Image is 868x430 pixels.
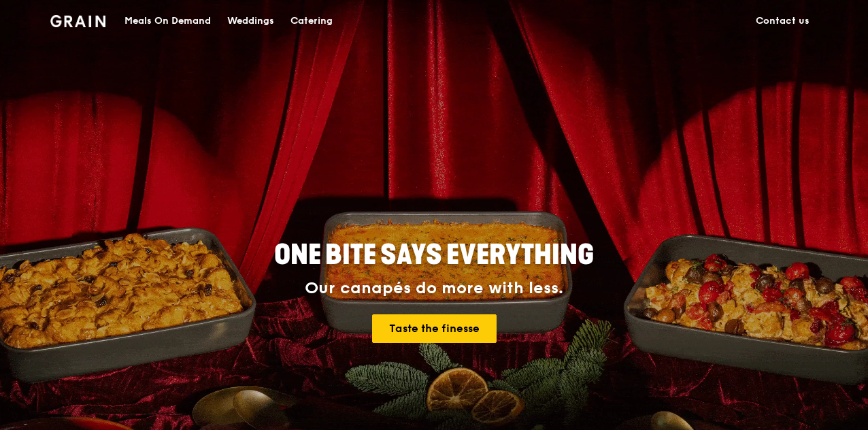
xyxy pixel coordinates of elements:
a: Taste the finesse [372,314,497,343]
div: Weddings [227,1,274,42]
img: Grain [50,15,105,27]
span: ONE BITE SAYS EVERYTHING [274,239,594,271]
a: Contact us [748,1,818,42]
div: Meals On Demand [124,1,211,42]
div: Our canapés do more with less. [189,279,679,298]
div: Catering [290,1,333,42]
a: Weddings [219,1,282,42]
a: Catering [282,1,341,42]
